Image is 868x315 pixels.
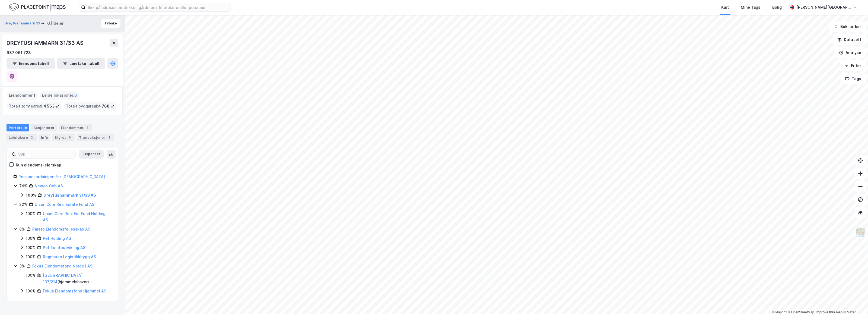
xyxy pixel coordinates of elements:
a: Pef Tomteutvikling AS [43,245,85,250]
div: 100% [26,254,36,260]
div: 1 [85,125,90,130]
div: 3% [19,263,25,269]
a: Dreyfushammarn 31/33 AS [43,193,96,197]
button: Filter [840,60,866,71]
a: Regnbuen Logistikkbygg AS [43,254,96,259]
iframe: Chat Widget [841,289,868,315]
div: 22% [19,201,27,208]
button: Analyse [834,47,866,58]
div: DREYFUSHAMMARN 31/33 AS [7,39,84,47]
div: Bolig [772,4,782,11]
span: 4 563 ㎡ [43,103,59,109]
img: logo.f888ab2527a4732fd821a326f86c7f29.svg [9,2,66,12]
span: 4 788 ㎡ [98,103,114,109]
div: Totalt tomteareal : [7,102,62,111]
div: Totalt byggareal : [64,102,116,111]
div: 100% [26,210,36,217]
a: Pareto Eiendomsfellesskap AS [32,227,90,231]
button: Datasett [833,34,866,45]
div: 8% [19,226,25,232]
div: 100% [26,244,36,251]
img: Z [855,227,866,237]
div: Styret [52,134,75,141]
a: Mapbox [772,310,787,314]
div: Aksjonærer [31,124,57,131]
div: Kart [721,4,729,11]
button: Eiendomstabell [7,58,55,69]
button: Leietakertabell [57,58,105,69]
a: Improve this map [816,310,843,314]
div: 100% [26,288,36,294]
div: Eiendommer : [7,91,38,100]
a: Union Core Real Estate Fund AS [35,202,94,207]
div: Portefølje [7,124,29,131]
div: 6 [67,135,72,140]
button: Ekspander [79,150,104,159]
div: 74% [19,183,27,189]
a: [GEOGRAPHIC_DATA], 137/214 [43,273,84,284]
div: 987 061 723 [7,49,31,56]
div: Leietakere [7,134,37,141]
button: Bokmerker [829,21,866,32]
div: 100% [26,235,36,242]
a: Newco Oeb AS [35,184,63,188]
div: ( hjemmelshaver ) [43,272,111,285]
div: Kun eiendoms-eierskap [16,162,61,168]
div: 1 [106,135,112,140]
a: Union Core Real Est Fund Holding AS [43,211,106,222]
div: Eiendommer [59,124,92,131]
div: Info [39,134,50,141]
div: Transaksjoner [77,134,114,141]
a: Pef Holding AS [43,236,71,241]
a: Pensjonsordningen For [DEMOGRAPHIC_DATA] [18,174,105,179]
button: Tags [841,73,866,84]
div: Leide lokasjoner : [40,91,79,100]
div: Gårdeier [47,20,63,27]
a: Fokus Eiendomsfond Hjemmel AS [43,289,106,293]
div: Mine Tags [741,4,760,11]
button: Dreyfushammarn 31 [4,21,41,26]
a: OpenStreetMap [788,310,814,314]
span: 1 [34,92,36,99]
div: 2 [29,135,34,140]
input: Søk [16,150,75,158]
input: Søk på adresse, matrikkel, gårdeiere, leietakere eller personer [85,3,230,11]
a: Fokus Eiendomsfond Norge I AS [32,264,92,268]
div: 100% [26,192,36,199]
span: 3 [74,92,77,99]
div: [PERSON_NAME][GEOGRAPHIC_DATA] [796,4,851,11]
button: Tilbake [101,19,120,28]
div: 100% [26,272,36,279]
